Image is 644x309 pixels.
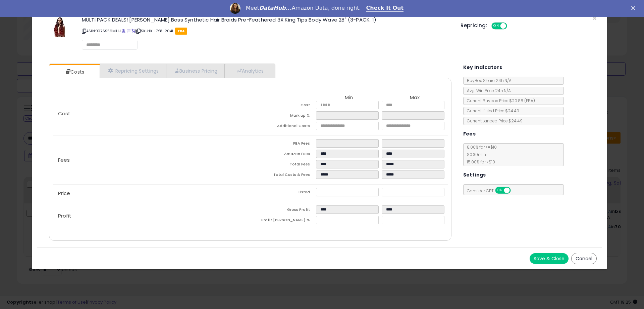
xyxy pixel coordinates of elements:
[464,78,512,83] span: BuyBox Share 24h: N/A
[463,130,476,138] h5: Fees
[53,191,250,196] p: Price
[250,122,316,132] td: Additional Costs
[50,17,70,37] img: 51336Inn+8L._SL60_.jpg
[524,98,535,104] span: ( FBA )
[82,17,450,22] h3: MULTI PACK DEALS! [PERSON_NAME] Boss Synthetic Hair Braids Pre-Feathered 3X King Tips Body Wave 2...
[463,63,502,72] h5: Key Indicators
[250,216,316,226] td: Profit [PERSON_NAME] %
[230,3,240,14] img: Profile image for Georgie
[509,188,520,193] span: OFF
[250,170,316,181] td: Total Costs & Fees
[250,111,316,122] td: Mark up %
[461,23,487,28] h5: Repricing:
[53,111,250,116] p: Cost
[464,108,519,114] span: Current Listed Price: $24.49
[250,139,316,150] td: FBA Fees
[259,5,292,11] i: DataHub...
[464,152,486,157] span: $0.30 min
[463,171,486,179] h5: Settings
[250,101,316,111] td: Cost
[366,5,404,12] a: Check It Out
[464,118,523,124] span: Current Landed Price: $24.49
[246,5,361,11] div: Meet Amazon Data, done right.
[530,253,569,264] button: Save & Close
[100,64,166,78] a: Repricing Settings
[49,65,99,79] a: Costs
[571,253,597,264] button: Cancel
[127,28,130,34] a: All offer listings
[166,64,225,78] a: Business Pricing
[250,160,316,170] td: Total Fees
[506,23,517,29] span: OFF
[464,88,511,93] span: Avg. Win Price 24h: N/A
[82,26,450,36] p: ASIN: B07SS56MHJ | SKU: IK-I7Y8-204L
[250,150,316,160] td: Amazon Fees
[592,13,597,23] span: ×
[316,95,382,101] th: Min
[250,205,316,216] td: Gross Profit
[464,98,535,104] span: Current Buybox Price:
[464,188,520,194] span: Consider CPT:
[225,64,274,78] a: Analytics
[492,23,500,29] span: ON
[509,98,535,104] span: $20.88
[175,28,187,35] span: FBA
[631,6,638,10] div: Close
[131,28,135,34] a: Your listing only
[496,188,504,193] span: ON
[53,157,250,163] p: Fees
[464,144,497,165] span: 8.00 % for <= $10
[464,159,495,165] span: 15.00 % for > $10
[382,95,447,101] th: Max
[250,188,316,198] td: Listed
[53,213,250,219] p: Profit
[122,28,125,34] a: BuyBox page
